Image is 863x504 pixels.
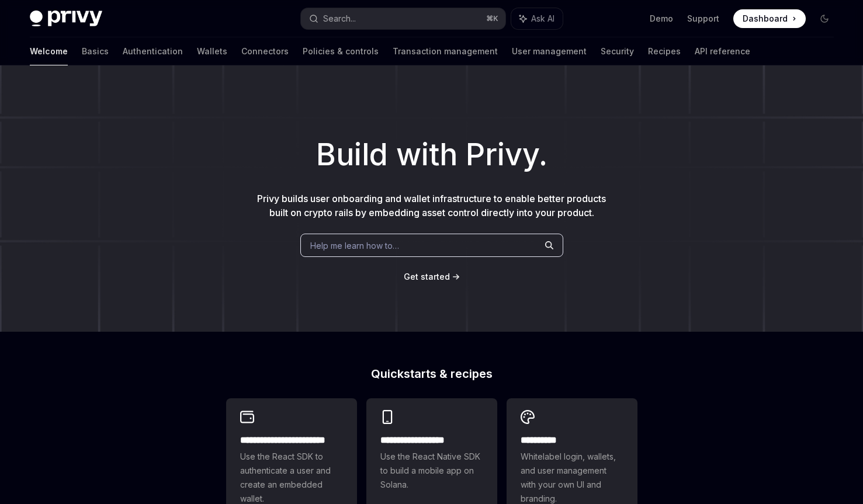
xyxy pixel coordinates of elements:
[123,37,183,65] a: Authentication
[226,368,637,380] h2: Quickstarts & recipes
[310,239,399,252] span: Help me learn how to…
[650,13,673,25] a: Demo
[511,8,563,29] button: Ask AI
[19,132,844,178] h1: Build with Privy.
[241,37,289,65] a: Connectors
[648,37,681,65] a: Recipes
[301,8,505,29] button: Search...⌘K
[733,9,806,28] a: Dashboard
[486,14,498,23] span: ⌘ K
[404,271,450,283] a: Get started
[30,11,102,27] img: dark logo
[695,37,750,65] a: API reference
[815,9,834,28] button: Toggle dark mode
[512,37,587,65] a: User management
[30,37,68,65] a: Welcome
[257,193,606,218] span: Privy builds user onboarding and wallet infrastructure to enable better products built on crypto ...
[303,37,379,65] a: Policies & controls
[197,37,227,65] a: Wallets
[393,37,498,65] a: Transaction management
[82,37,109,65] a: Basics
[380,450,483,492] span: Use the React Native SDK to build a mobile app on Solana.
[323,12,356,26] div: Search...
[743,13,788,25] span: Dashboard
[404,272,450,281] span: Get started
[687,13,719,25] a: Support
[601,37,634,65] a: Security
[531,13,554,25] span: Ask AI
